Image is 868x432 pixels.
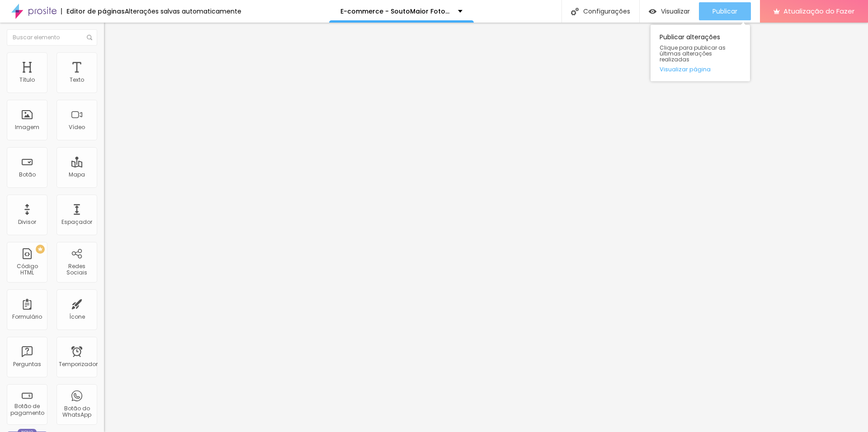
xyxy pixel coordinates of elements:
[783,6,854,16] font: Atualização do Fazer
[69,313,85,321] font: Ícone
[15,123,39,131] font: Imagem
[660,65,711,74] font: Visualizar página
[66,262,87,276] font: Redes Sociais
[19,76,35,84] font: Título
[571,8,579,15] img: Ícone
[660,33,720,42] font: Publicar alterações
[87,35,92,40] img: Ícone
[66,7,125,16] font: Editor de páginas
[660,44,726,63] font: Clique para publicar as últimas alterações realizadas
[699,2,751,20] button: Publicar
[62,404,91,418] font: Botão do WhatsApp
[19,171,36,178] font: Botão
[17,262,38,276] font: Código HTML
[61,218,92,226] font: Espaçador
[70,76,84,84] font: Texto
[712,7,737,16] font: Publicar
[59,360,98,368] font: Temporizador
[649,8,656,15] img: view-1.svg
[7,29,97,46] input: Buscar elemento
[125,7,241,16] font: Alterações salvas automaticamente
[18,218,36,226] font: Divisor
[640,2,699,20] button: Visualizar
[69,171,85,178] font: Mapa
[13,360,41,368] font: Perguntas
[583,7,630,16] font: Configurações
[10,402,44,416] font: Botão de pagamento
[69,123,85,131] font: Vídeo
[661,7,690,16] font: Visualizar
[660,66,741,72] a: Visualizar página
[12,313,42,321] font: Formulário
[340,7,466,16] font: E-commerce - SoutoMaior Fotografia
[104,23,868,432] iframe: Editor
